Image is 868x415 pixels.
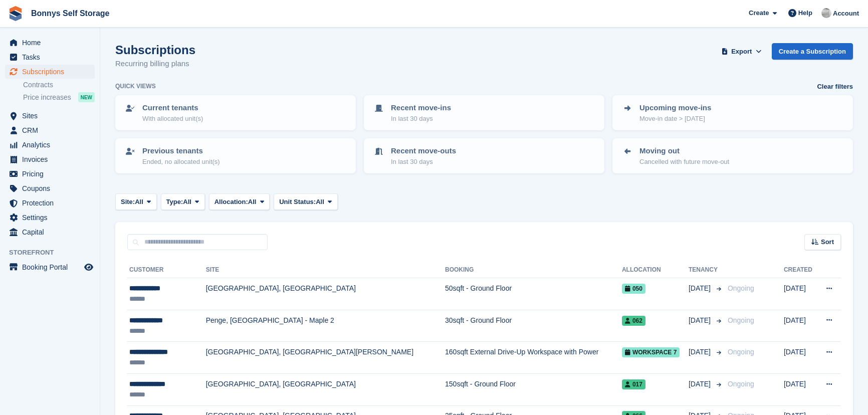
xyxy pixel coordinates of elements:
[23,80,95,90] a: Contracts
[209,193,270,210] button: Allocation: All
[22,138,82,152] span: Analytics
[23,93,71,102] span: Price increases
[5,167,95,181] a: menu
[248,197,257,207] span: All
[728,348,754,356] span: Ongoing
[749,8,769,18] span: Create
[728,380,754,388] span: Ongoing
[5,109,95,123] a: menu
[784,278,817,310] td: [DATE]
[5,225,95,239] a: menu
[817,82,853,92] a: Clear filters
[772,43,853,60] a: Create a Subscription
[22,65,82,79] span: Subscriptions
[78,92,95,102] div: NEW
[214,197,248,207] span: Allocation:
[22,109,82,123] span: Sites
[316,197,324,207] span: All
[183,197,191,207] span: All
[116,96,355,129] a: Current tenants With allocated unit(s)
[622,379,645,389] span: 017
[5,181,95,195] a: menu
[83,261,95,273] a: Preview store
[720,43,764,60] button: Export
[206,278,445,310] td: [GEOGRAPHIC_DATA], [GEOGRAPHIC_DATA]
[5,138,95,152] a: menu
[365,96,603,129] a: Recent move-ins In last 30 days
[5,65,95,79] a: menu
[5,123,95,137] a: menu
[115,193,157,210] button: Site: All
[689,262,724,278] th: Tenancy
[121,197,135,207] span: Site:
[22,152,82,166] span: Invoices
[613,96,852,129] a: Upcoming move-ins Move-in date > [DATE]
[613,139,852,172] a: Moving out Cancelled with future move-out
[115,43,195,57] h1: Subscriptions
[142,114,203,124] p: With allocated unit(s)
[127,262,206,278] th: Customer
[731,47,752,57] span: Export
[27,5,113,22] a: Bonnys Self Storage
[784,262,817,278] th: Created
[445,373,622,405] td: 150sqft - Ground Floor
[622,284,645,294] span: 050
[445,278,622,310] td: 50sqft - Ground Floor
[622,262,689,278] th: Allocation
[728,284,754,292] span: Ongoing
[5,50,95,64] a: menu
[5,260,95,274] a: menu
[8,6,23,21] img: stora-icon-8386f47178a22dfd0bd8f6a31ec36ba5ce8667c1dd55bd0f319d3a0aa187defe.svg
[639,114,711,124] p: Move-in date > [DATE]
[166,197,183,207] span: Type:
[206,310,445,342] td: Penge, [GEOGRAPHIC_DATA] - Maple 2
[445,262,622,278] th: Booking
[274,193,337,210] button: Unit Status: All
[391,114,451,124] p: In last 30 days
[22,260,82,274] span: Booking Portal
[391,145,456,157] p: Recent move-outs
[689,379,713,389] span: [DATE]
[142,102,203,114] p: Current tenants
[22,167,82,181] span: Pricing
[135,197,143,207] span: All
[142,145,220,157] p: Previous tenants
[622,316,645,326] span: 062
[798,8,812,18] span: Help
[22,181,82,195] span: Coupons
[821,8,831,18] img: James Bonny
[622,347,680,357] span: Workspace 7
[161,193,205,210] button: Type: All
[206,373,445,405] td: [GEOGRAPHIC_DATA], [GEOGRAPHIC_DATA]
[445,342,622,374] td: 160sqft External Drive-Up Workspace with Power
[206,262,445,278] th: Site
[821,237,834,247] span: Sort
[206,342,445,374] td: [GEOGRAPHIC_DATA], [GEOGRAPHIC_DATA][PERSON_NAME]
[639,157,729,167] p: Cancelled with future move-out
[784,373,817,405] td: [DATE]
[5,196,95,210] a: menu
[115,58,195,70] p: Recurring billing plans
[22,196,82,210] span: Protection
[22,36,82,50] span: Home
[279,197,316,207] span: Unit Status:
[689,283,713,294] span: [DATE]
[22,123,82,137] span: CRM
[22,225,82,239] span: Capital
[391,102,451,114] p: Recent move-ins
[22,50,82,64] span: Tasks
[689,347,713,357] span: [DATE]
[391,157,456,167] p: In last 30 days
[22,211,82,225] span: Settings
[9,248,100,258] span: Storefront
[728,316,754,324] span: Ongoing
[5,152,95,166] a: menu
[115,82,156,91] h6: Quick views
[5,36,95,50] a: menu
[689,315,713,326] span: [DATE]
[5,211,95,225] a: menu
[23,92,95,103] a: Price increases NEW
[445,310,622,342] td: 30sqft - Ground Floor
[639,102,711,114] p: Upcoming move-ins
[639,145,729,157] p: Moving out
